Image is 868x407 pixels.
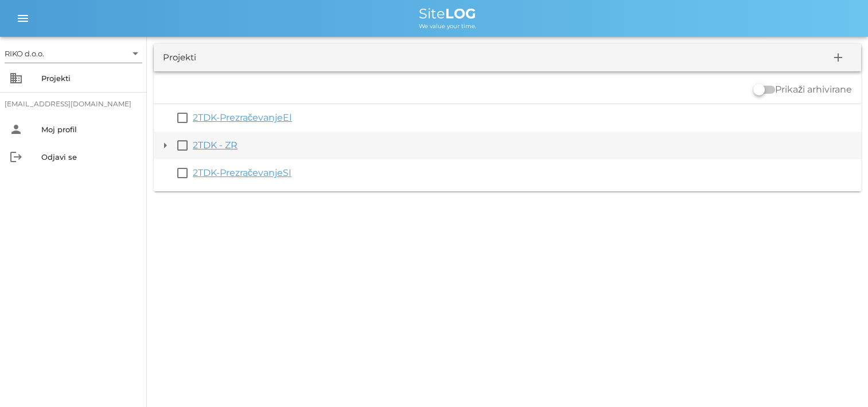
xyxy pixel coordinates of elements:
i: add [831,51,845,64]
span: We value your time. [419,22,476,30]
button: check_box_outline_blank [176,111,189,125]
div: Projekti [163,51,196,64]
div: RIKO d.o.o. [5,48,44,59]
div: Odjavi se [41,152,138,162]
a: 2TDK-PrezračevanjeEI [193,112,292,123]
button: check_box_outline_blank [176,139,189,152]
i: arrow_drop_down [129,47,142,60]
a: 2TDK-PrezračevanjeSI [193,167,291,178]
i: business [9,71,23,85]
i: menu [16,11,30,25]
div: Pripomoček za klepet [704,283,868,407]
span: Site [419,5,476,22]
div: Projekti [41,74,138,83]
div: RIKO d.o.o. [5,44,142,63]
i: person [9,122,23,136]
label: Prikaži arhivirane [775,84,852,95]
iframe: Chat Widget [704,283,868,407]
a: 2TDK - ZR [193,140,238,151]
i: logout [9,150,23,164]
b: LOG [445,5,476,22]
button: check_box_outline_blank [176,166,189,180]
button: arrow_drop_down [158,139,172,152]
div: Moj profil [41,125,138,134]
